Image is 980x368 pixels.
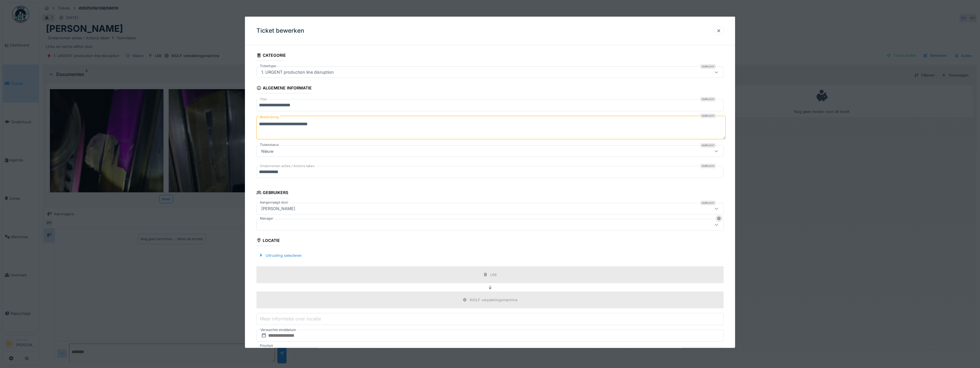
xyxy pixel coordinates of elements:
div: Verplicht [700,200,716,205]
div: Verplicht [700,97,716,101]
h3: Ticket bewerken [256,27,304,34]
div: Locatie [256,236,280,246]
label: Ticketstatus [259,142,280,147]
label: Aangevraagd door [259,200,289,205]
label: Tickettype [259,64,277,68]
div: Gebruikers [256,188,288,198]
div: Uitrusting selecteren [256,251,304,259]
div: Nieuw [259,148,276,154]
div: Verplicht [700,164,716,168]
div: Algemene informatie [256,84,312,93]
label: Titel [259,97,268,102]
div: 1. URGENT production line disruption [259,69,336,75]
label: Prioriteit [259,343,274,348]
div: L68 [490,272,497,277]
label: Meer informatie over locatie [259,315,322,322]
label: Ondernomen acties / Actions taken [259,164,316,169]
div: WOLF verpakkingsmachine [469,297,517,303]
div: Categorie [256,51,286,61]
label: Verwachte einddatum [260,327,297,333]
div: [PERSON_NAME] [259,205,297,212]
div: Verplicht [700,64,716,69]
div: Verplicht [700,113,716,118]
label: Manager [259,216,274,221]
div: Verplicht [700,143,716,148]
label: Beschrijving [259,113,280,121]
